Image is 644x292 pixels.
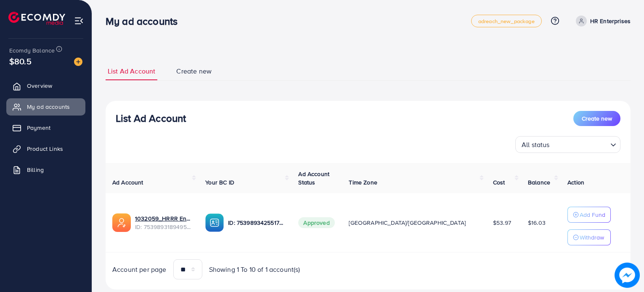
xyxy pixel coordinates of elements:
[9,55,32,67] span: $80.5
[478,18,535,24] span: adreach_new_package
[349,178,377,187] span: Time Zone
[580,210,605,220] p: Add Fund
[6,140,85,157] a: Product Links
[493,218,511,227] span: $53.97
[135,214,192,231] div: <span class='underline'>1032059_HRRR Enterprises_1755518326723</span></br>7539893189495259154
[205,213,224,232] img: ic-ba-acc.ded83a64.svg
[515,136,620,153] div: Search for option
[528,178,550,187] span: Balance
[74,16,84,26] img: menu
[9,46,55,55] span: Ecomdy Balance
[112,213,131,232] img: ic-ads-acc.e4c84228.svg
[567,178,584,187] span: Action
[590,16,631,26] p: HR Enterprises
[209,265,300,274] span: Showing 1 To 10 of 1 account(s)
[176,66,212,76] span: Create new
[27,166,44,174] span: Billing
[135,214,192,223] a: 1032059_HRRR Enterprises_1755518326723
[135,223,192,231] span: ID: 7539893189495259154
[552,137,607,151] input: Search for option
[298,170,329,187] span: Ad Account Status
[106,15,184,27] h3: My ad accounts
[582,114,612,123] span: Create new
[520,139,551,151] span: All status
[108,66,155,76] span: List Ad Account
[567,207,611,223] button: Add Fund
[349,218,466,227] span: [GEOGRAPHIC_DATA]/[GEOGRAPHIC_DATA]
[573,111,620,126] button: Create new
[493,178,505,187] span: Cost
[6,98,85,115] a: My ad accounts
[228,218,285,228] p: ID: 7539893425517559825
[298,217,334,228] span: Approved
[528,218,546,227] span: $16.03
[6,119,85,136] a: Payment
[572,16,631,26] a: HR Enterprises
[6,161,85,178] a: Billing
[6,77,85,94] a: Overview
[615,263,639,287] img: image
[27,124,50,132] span: Payment
[8,12,65,25] img: logo
[27,145,63,153] span: Product Links
[27,103,70,111] span: My ad accounts
[471,15,542,27] a: adreach_new_package
[27,82,52,90] span: Overview
[112,265,167,274] span: Account per page
[205,178,234,187] span: Your BC ID
[112,178,143,187] span: Ad Account
[116,112,186,124] h3: List Ad Account
[580,232,604,242] p: Withdraw
[74,58,82,66] img: image
[567,229,611,245] button: Withdraw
